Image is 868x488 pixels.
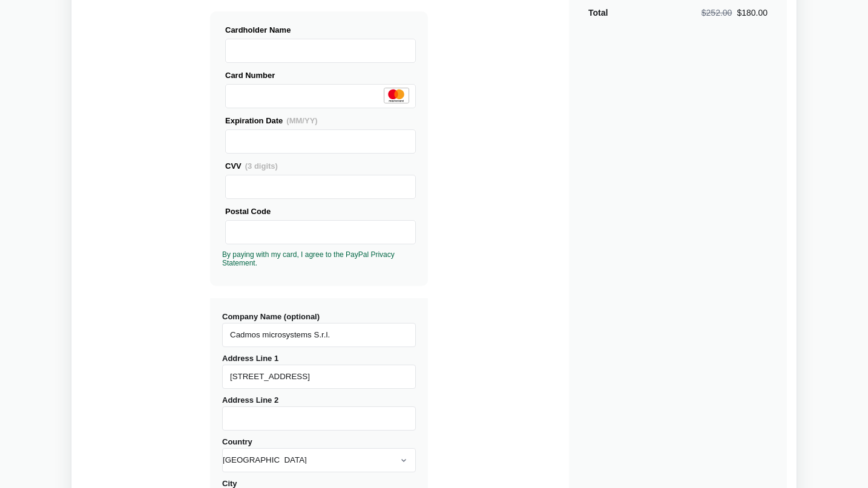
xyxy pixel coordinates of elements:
[222,323,416,347] input: Company Name (optional)
[245,161,278,171] span: (3 digits)
[225,205,416,218] div: Postal Code
[588,8,608,18] strong: Total
[222,354,416,389] label: Address Line 1
[702,8,732,18] span: $252.00
[231,39,410,62] iframe: Secure Credit Card Frame - Cardholder Name
[225,69,416,82] div: Card Number
[225,114,416,127] div: Expiration Date
[225,24,416,36] div: Cardholder Name
[231,85,410,108] iframe: Secure Credit Card Frame - Credit Card Number
[231,221,410,244] iframe: Secure Credit Card Frame - Postal Code
[702,7,768,19] div: $180.00
[222,250,395,267] a: By paying with my card, I agree to the PayPal Privacy Statement.
[231,175,410,198] iframe: Secure Credit Card Frame - CVV
[222,437,416,472] label: Country
[222,448,416,472] select: Country
[222,395,416,431] label: Address Line 2
[222,365,416,389] input: Address Line 1
[222,312,416,347] label: Company Name (optional)
[231,130,410,153] iframe: Secure Credit Card Frame - Expiration Date
[286,116,317,125] span: (MM/YY)
[222,406,416,431] input: Address Line 2
[225,160,416,172] div: CVV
